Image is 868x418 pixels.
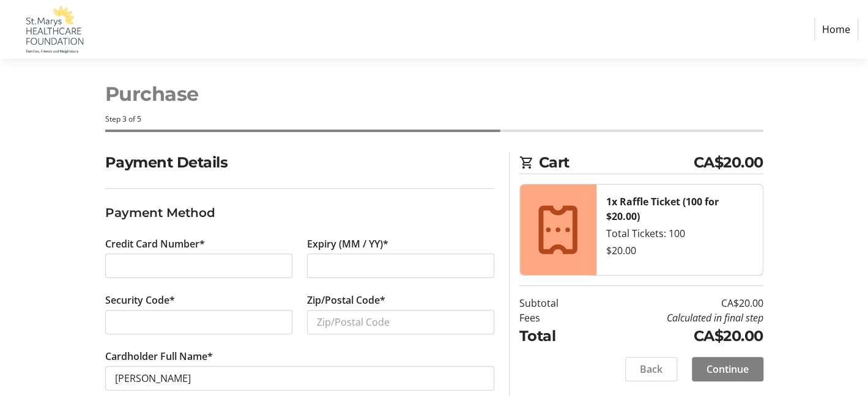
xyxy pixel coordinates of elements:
img: St. Marys Healthcare Foundation's Logo [10,5,97,54]
label: Cardholder Full Name* [105,349,213,364]
iframe: Secure expiration date input frame [317,258,484,273]
button: Continue [692,357,763,381]
span: Back [640,362,662,376]
label: Security Code* [105,293,175,307]
td: Subtotal [519,296,590,310]
a: Home [814,18,858,41]
input: Card Holder Name [105,366,494,391]
label: Zip/Postal Code* [307,293,385,307]
div: Total Tickets: 100 [606,226,753,241]
div: $20.00 [606,243,753,258]
h2: Payment Details [105,152,494,174]
h1: Purchase [105,79,763,109]
td: Calculated in final step [590,310,763,325]
div: Step 3 of 5 [105,114,763,125]
span: CA$20.00 [694,152,763,174]
label: Expiry (MM / YY)* [307,237,388,251]
h3: Payment Method [105,204,494,222]
label: Credit Card Number* [105,237,205,251]
span: Continue [707,362,749,376]
span: Cart [539,152,694,174]
button: Back [625,357,677,381]
input: Zip/Postal Code [307,310,494,334]
strong: 1x Raffle Ticket (100 for $20.00) [606,195,719,223]
td: CA$20.00 [590,325,763,347]
td: Total [519,325,590,347]
iframe: Secure CVC input frame [115,315,283,329]
iframe: Secure card number input frame [115,258,283,273]
td: Fees [519,310,590,325]
td: CA$20.00 [590,296,763,310]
